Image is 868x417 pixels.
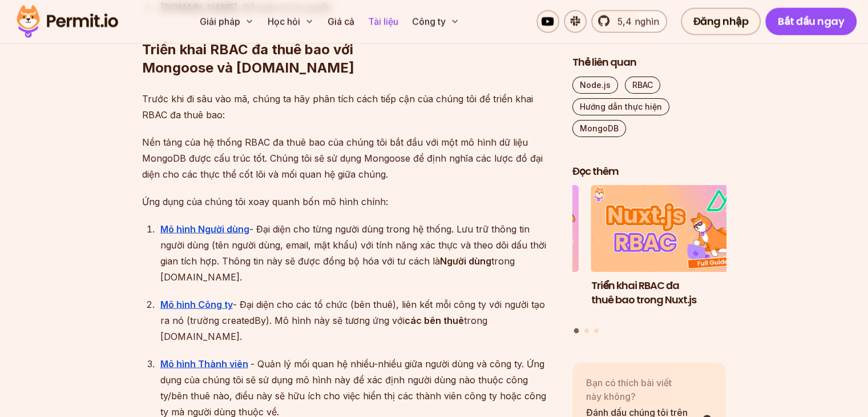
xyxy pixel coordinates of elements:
font: trong [DOMAIN_NAME]. [160,255,515,283]
button: Chuyển đến slide 2 [584,328,589,332]
a: Mô hình Người dùng [160,223,249,235]
a: Mô hình Thành viên [160,358,248,370]
button: Học hỏi [263,10,318,33]
font: MongoDB [580,123,619,133]
font: Đọc thêm [572,163,619,178]
font: Triển khai RBAC đa thuê bao với Mongoose và [DOMAIN_NAME] [142,41,354,76]
div: Bài viết [572,185,726,335]
a: Bắt đầu ngay [765,8,857,35]
font: Giải pháp [200,16,240,27]
font: Bắt đầu ngay [778,14,844,29]
font: Ứng dụng của chúng tôi xoay quanh bốn mô hình chính: [142,196,388,207]
a: 5,4 nghìn [591,10,667,33]
font: Bạn có thích bài viết này không? [586,376,672,402]
img: Kiểm soát truy cập dựa trên chính sách (PBAC) không tuyệt vời như bạn nghĩ [425,185,579,272]
a: Hướng dẫn thực hiện [572,98,669,115]
font: Người dùng [440,255,491,267]
font: các bên thuê [405,315,464,326]
font: Node.js [580,79,611,89]
font: Triển khai RBAC đa thuê bao trong Nuxt.js [591,278,696,306]
a: Giá cả [323,10,359,33]
font: Học hỏi [268,16,300,27]
font: Công ty [412,16,446,27]
a: Đăng nhập [681,8,761,35]
font: Giá cả [328,16,354,27]
font: Thẻ liên quan [572,54,636,69]
li: 1 trong 3 [591,185,745,321]
a: RBAC [625,76,660,93]
a: Node.js [572,76,618,93]
a: Tài liệu [364,10,403,33]
font: Hướng dẫn thực hiện [580,101,662,111]
button: Giải pháp [195,10,259,33]
a: Triển khai RBAC đa thuê bao trong Nuxt.jsTriển khai RBAC đa thuê bao trong Nuxt.js [591,185,745,321]
font: Trước khi đi sâu vào mã, chúng ta hãy phân tích cách tiếp cận của chúng tôi để triển khai RBAC đa... [142,93,533,121]
font: - Đại diện cho từng người dùng trong hệ thống. Lưu trữ thông tin người dùng (tên người dùng, emai... [160,223,546,267]
font: Nền tảng của hệ thống RBAC đa thuê bao của chúng tôi bắt đầu với một mô hình dữ liệu MongoDB được... [142,137,543,180]
a: MongoDB [572,119,626,137]
font: - Đại diện cho các tổ chức (bên thuê), liên kết mỗi công ty với người tạo ra nó (trường createdBy... [160,299,545,326]
img: Triển khai RBAC đa thuê bao trong Nuxt.js [591,185,745,272]
li: 3 trong 3 [425,185,579,321]
font: 5,4 nghìn [617,16,659,27]
font: Tài liệu [368,16,398,27]
font: trong [DOMAIN_NAME]. [160,315,487,342]
button: Công ty [407,10,464,33]
button: Chuyển đến trang trình bày 3 [594,328,599,332]
img: Logo giấy phép [11,2,123,41]
button: Chuyển đến slide 1 [574,328,579,333]
font: RBAC [632,79,653,89]
font: Đăng nhập [693,14,749,29]
a: Mô hình Công ty [160,299,233,310]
